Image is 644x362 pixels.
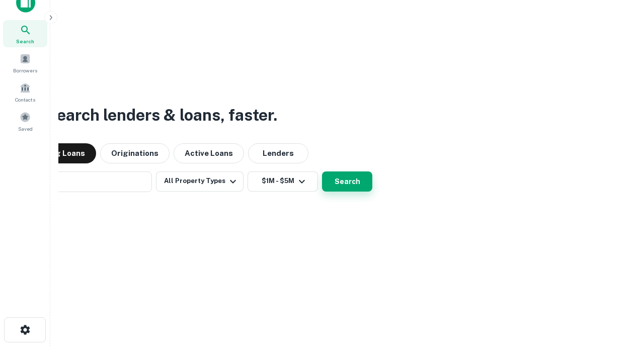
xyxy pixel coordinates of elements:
[46,103,277,127] h3: Search lenders & loans, faster.
[3,78,47,106] a: Contacts
[13,66,37,74] span: Borrowers
[322,171,372,192] button: Search
[3,49,47,76] a: Borrowers
[248,143,308,163] button: Lenders
[156,171,244,192] button: All Property Types
[16,37,34,45] span: Search
[174,143,244,163] button: Active Loans
[594,249,644,298] iframe: Chat Widget
[3,20,47,47] a: Search
[3,108,47,135] a: Saved
[15,96,35,104] span: Contacts
[248,171,318,192] button: $1M - $5M
[18,125,33,133] span: Saved
[100,143,170,163] button: Originations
